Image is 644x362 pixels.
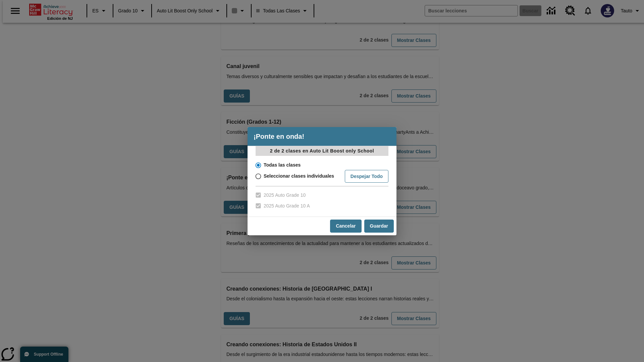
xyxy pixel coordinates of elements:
button: Cancelar [330,220,361,233]
p: 2 de 2 clases en Auto Lit Boost only School [256,146,388,156]
span: Seleccionar clases individuales [264,173,334,180]
span: Todas las clases [264,162,301,169]
h4: ¡Ponte en onda! [248,127,396,146]
span: 2025 Auto Grade 10 A [264,202,310,209]
span: 2025 Auto Grade 10 [264,192,306,199]
button: Despejar todo [345,170,388,183]
button: Guardar [364,220,394,233]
